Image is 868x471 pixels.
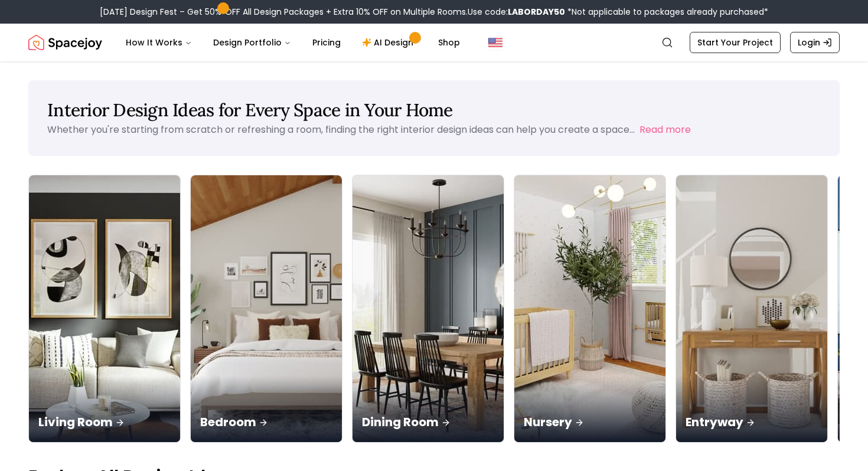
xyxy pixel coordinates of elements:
b: LABORDAY50 [508,6,565,18]
a: Start Your Project [690,32,781,53]
a: BedroomBedroom [190,175,342,443]
p: Living Room [38,414,171,430]
div: [DATE] Design Fest – Get 50% OFF All Design Packages + Extra 10% OFF on Multiple Rooms. [100,6,768,18]
img: Living Room [29,175,180,442]
img: Bedroom [191,175,342,442]
a: Shop [429,31,469,54]
a: Login [790,32,840,53]
button: How It Works [116,31,201,54]
a: Pricing [303,31,350,54]
img: Entryway [676,175,827,442]
p: Nursery [524,414,656,430]
span: *Not applicable to packages already purchased* [565,6,768,18]
a: EntrywayEntryway [676,175,828,443]
p: Bedroom [200,414,332,430]
span: Use code: [468,6,565,18]
img: United States [488,35,502,50]
h1: Interior Design Ideas for Every Space in Your Home [47,99,821,120]
nav: Main [116,31,469,54]
a: NurseryNursery [514,175,666,443]
p: Whether you're starting from scratch or refreshing a room, finding the right interior design idea... [47,123,635,136]
a: Living RoomLiving Room [28,175,181,443]
a: Dining RoomDining Room [352,175,504,443]
a: AI Design [353,31,426,54]
button: Design Portfolio [204,31,301,54]
img: Dining Room [353,175,504,442]
p: Entryway [686,414,818,430]
nav: Global [28,24,840,61]
p: Dining Room [362,414,494,430]
a: Spacejoy [28,31,102,54]
button: Read more [639,123,691,137]
img: Spacejoy Logo [28,31,102,54]
img: Nursery [514,175,665,442]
